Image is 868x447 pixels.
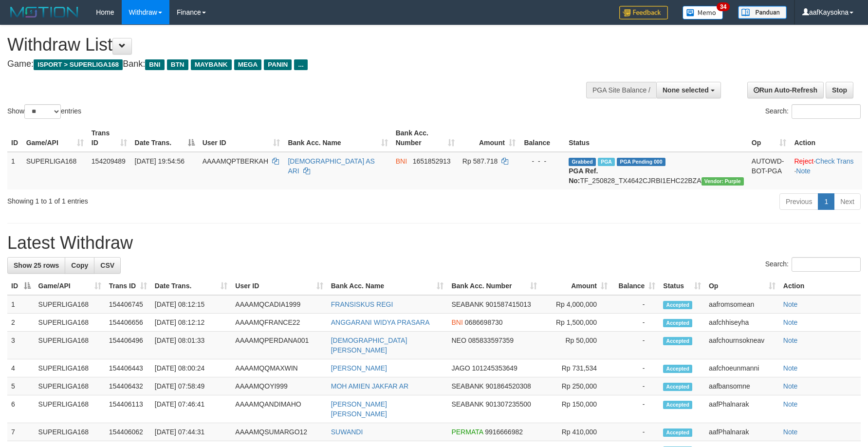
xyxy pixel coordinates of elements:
[565,152,748,189] td: TF_250828_TX4642CJRBI1EHC22BZA
[105,295,151,314] td: 154406745
[485,382,531,390] span: Copy 901864520308 to clipboard
[71,261,88,269] span: Copy
[105,332,151,359] td: 154406496
[7,104,81,119] label: Show entries
[569,158,596,166] span: Grabbed
[485,428,523,436] span: Copy 9916666982 to clipboard
[7,359,35,377] td: 4
[523,156,561,166] div: - - -
[705,377,779,395] td: aafbansomne
[22,152,88,189] td: SUPERLIGA168
[451,400,483,408] span: SEABANK
[35,332,105,359] td: SUPERLIGA168
[738,6,787,19] img: panduan.png
[451,382,483,390] span: SEABANK
[151,314,231,332] td: [DATE] 08:12:12
[779,193,818,210] a: Previous
[465,318,503,326] span: Copy 0686698730 to clipboard
[413,157,451,165] span: Copy 1651852913 to clipboard
[541,359,611,377] td: Rp 731,534
[88,124,131,152] th: Trans ID: activate to sort column ascending
[834,193,861,210] a: Next
[284,124,391,152] th: Bank Acc. Name: activate to sort column ascending
[331,336,407,354] a: [DEMOGRAPHIC_DATA][PERSON_NAME]
[451,336,466,344] span: NEO
[35,395,105,423] td: SUPERLIGA168
[7,295,35,314] td: 1
[663,86,709,94] span: None selected
[459,124,519,152] th: Amount: activate to sort column ascending
[199,124,284,152] th: User ID: activate to sort column ascending
[659,277,705,295] th: Status: activate to sort column ascending
[663,428,692,437] span: Accepted
[7,192,354,206] div: Showing 1 to 1 of 1 entries
[151,295,231,314] td: [DATE] 08:12:15
[7,423,35,441] td: 7
[748,124,791,152] th: Op: activate to sort column ascending
[663,365,692,373] span: Accepted
[35,295,105,314] td: SUPERLIGA168
[105,359,151,377] td: 154406443
[783,364,798,372] a: Note
[35,377,105,395] td: SUPERLIGA168
[818,193,834,210] a: 1
[765,104,861,119] label: Search:
[617,158,665,166] span: PGA Pending
[705,295,779,314] td: aafromsomean
[65,257,94,274] a: Copy
[748,152,791,189] td: AUTOWD-BOT-PGA
[288,157,374,175] a: [DEMOGRAPHIC_DATA] AS ARI
[705,395,779,423] td: aafPhalnarak
[747,82,824,98] a: Run Auto-Refresh
[705,277,779,295] th: Op: activate to sort column ascending
[447,277,541,295] th: Bank Acc. Number: activate to sort column ascending
[783,318,798,326] a: Note
[234,59,262,70] span: MEGA
[7,377,35,395] td: 5
[100,261,114,269] span: CSV
[451,318,462,326] span: BNI
[7,332,35,359] td: 3
[7,257,65,274] a: Show 25 rows
[231,295,327,314] td: AAAAMQCADIA1999
[151,377,231,395] td: [DATE] 07:58:49
[451,428,483,436] span: PERMATA
[451,364,470,372] span: JAGO
[451,300,483,308] span: SEABANK
[792,104,861,119] input: Search:
[331,364,387,372] a: [PERSON_NAME]
[519,124,565,152] th: Balance
[34,59,123,70] span: ISPORT > SUPERLIGA168
[705,314,779,332] td: aafchhiseyha
[663,319,692,327] span: Accepted
[790,124,862,152] th: Action
[598,158,615,166] span: Marked by aafchhiseyha
[131,124,199,152] th: Date Trans.: activate to sort column descending
[794,157,813,165] a: Reject
[14,261,59,269] span: Show 25 rows
[611,295,659,314] td: -
[264,59,292,70] span: PANIN
[294,59,307,70] span: ...
[135,157,185,165] span: [DATE] 19:54:56
[462,157,498,165] span: Rp 587.718
[145,59,164,70] span: BNI
[231,423,327,441] td: AAAAMQSUMARGO12
[815,157,854,165] a: Check Trans
[705,423,779,441] td: aafPhalnarak
[790,152,862,189] td: · ·
[231,395,327,423] td: AAAAMQANDIMAHO
[331,382,408,390] a: MOH AMIEN JAKFAR AR
[151,277,231,295] th: Date Trans.: activate to sort column ascending
[541,332,611,359] td: Rp 50,000
[796,167,811,175] a: Note
[541,277,611,295] th: Amount: activate to sort column ascending
[705,332,779,359] td: aafchournsokneav
[656,82,721,98] button: None selected
[231,359,327,377] td: AAAAMQQMAXWIN
[7,277,35,295] th: ID: activate to sort column descending
[611,359,659,377] td: -
[331,318,430,326] a: ANGGARANI WIDYA PRASARA
[783,400,798,408] a: Note
[565,124,748,152] th: Status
